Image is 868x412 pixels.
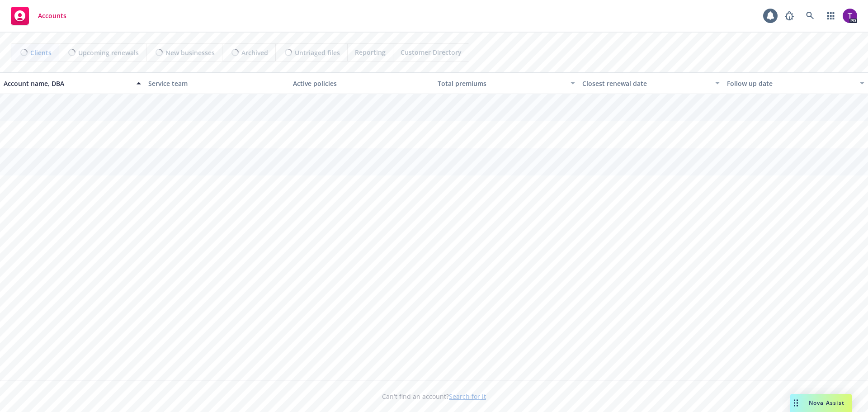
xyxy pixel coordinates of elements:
[401,47,462,57] span: Customer Directory
[145,72,289,94] button: Service team
[434,72,579,94] button: Total premiums
[148,79,286,88] div: Service team
[38,12,66,19] span: Accounts
[7,3,70,28] a: Accounts
[438,79,565,88] div: Total premiums
[790,394,852,412] button: Nova Assist
[723,72,868,94] button: Follow up date
[30,48,52,57] span: Clients
[382,392,486,401] span: Can't find an account?
[579,72,723,94] button: Closest renewal date
[295,48,340,57] span: Untriaged files
[293,79,430,88] div: Active policies
[790,394,802,412] div: Drag to move
[582,79,710,88] div: Closest renewal date
[241,48,268,57] span: Archived
[165,48,215,57] span: New businesses
[780,7,798,25] a: Report a Bug
[289,72,434,94] button: Active policies
[449,392,486,401] a: Search for it
[809,399,844,407] span: Nova Assist
[843,9,857,23] img: photo
[4,79,131,88] div: Account name, DBA
[801,7,819,25] a: Search
[727,79,854,88] div: Follow up date
[822,7,840,25] a: Switch app
[355,47,386,57] span: Reporting
[78,48,139,57] span: Upcoming renewals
